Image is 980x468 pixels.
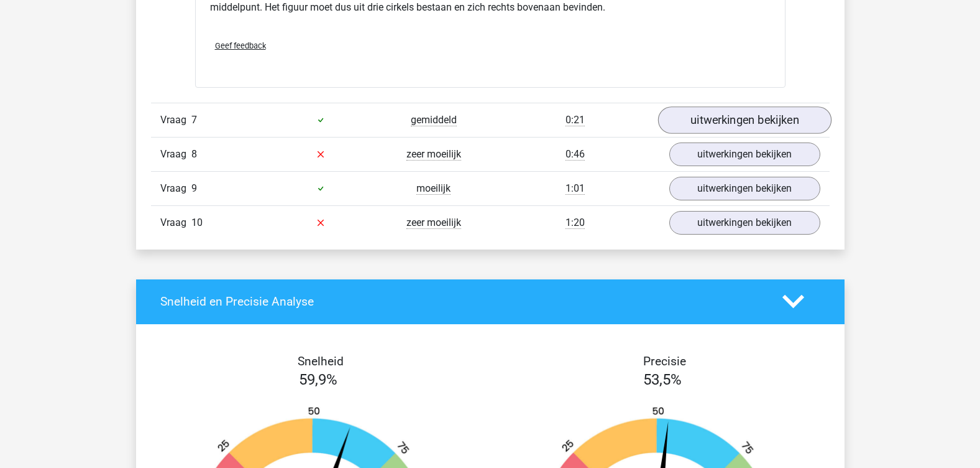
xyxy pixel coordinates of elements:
[215,41,266,50] span: Geef feedback
[643,371,682,388] span: 53,5%
[669,177,820,200] a: uitwerkingen bekijken
[191,217,203,228] span: 10
[191,114,197,126] span: 7
[160,113,191,128] span: Vraag
[299,371,337,388] span: 59,9%
[160,181,191,196] span: Vraag
[669,143,820,166] a: uitwerkingen bekijken
[160,294,764,309] h4: Snelheid en Precisie Analyse
[160,147,191,162] span: Vraag
[416,182,451,195] span: moeilijk
[505,354,825,368] h4: Precisie
[669,211,820,235] a: uitwerkingen bekijken
[191,148,197,160] span: 8
[566,217,585,229] span: 1:20
[566,148,585,161] span: 0:46
[160,215,191,230] span: Vraag
[406,148,461,161] span: zeer moeilijk
[566,182,585,195] span: 1:01
[566,114,585,126] span: 0:21
[191,182,197,194] span: 9
[406,217,461,229] span: zeer moeilijk
[657,106,831,134] a: uitwerkingen bekijken
[411,114,457,126] span: gemiddeld
[160,354,481,368] h4: Snelheid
